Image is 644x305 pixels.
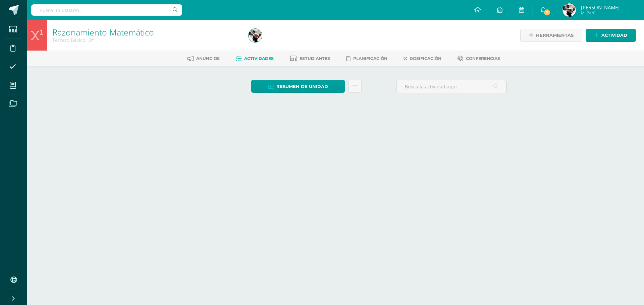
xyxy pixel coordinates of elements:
[601,29,627,42] span: Actividad
[581,10,620,16] span: Mi Perfil
[244,56,274,61] span: Actividades
[353,56,387,61] span: Planificación
[466,56,500,61] span: Conferencias
[543,9,551,16] span: 7
[458,53,500,64] a: Conferencias
[276,80,328,93] span: Resumen de unidad
[196,56,220,61] span: Anuncios
[404,53,441,64] a: Dosificación
[52,27,240,37] h1: Razonamiento Matemático
[31,4,182,16] input: Busca un usuario...
[236,53,274,64] a: Actividades
[581,4,620,11] span: [PERSON_NAME]
[251,80,345,93] a: Resumen de unidad
[520,29,582,42] a: Herramientas
[536,29,574,42] span: Herramientas
[290,53,330,64] a: Estudiantes
[52,37,240,43] div: Tercero Básico 'D'
[396,80,506,93] input: Busca la actividad aquí...
[300,56,330,61] span: Estudiantes
[52,26,154,38] a: Razonamiento Matemático
[346,53,387,64] a: Planificación
[410,56,441,61] span: Dosificación
[249,29,262,42] img: 6048ae9c2eba16dcb25a041118cbde53.png
[586,29,636,42] a: Actividad
[562,3,576,17] img: 6048ae9c2eba16dcb25a041118cbde53.png
[187,53,220,64] a: Anuncios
